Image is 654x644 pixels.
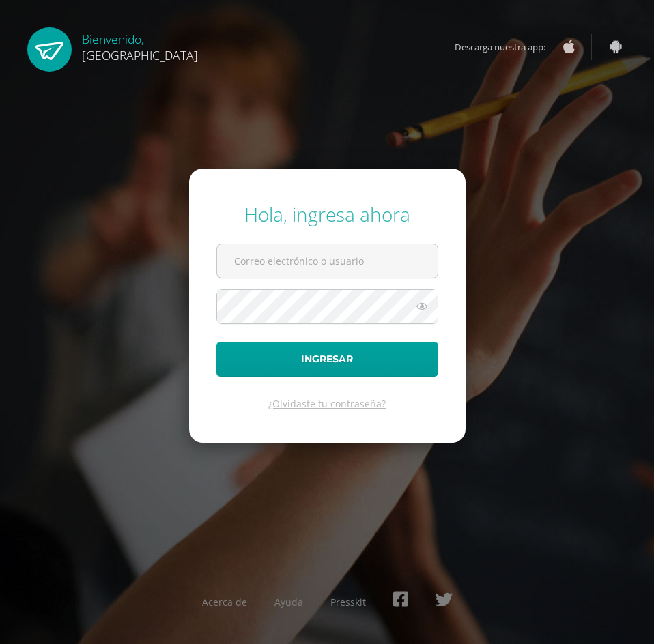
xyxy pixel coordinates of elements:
[274,596,303,609] a: Ayuda
[82,47,198,63] span: [GEOGRAPHIC_DATA]
[268,397,386,410] a: ¿Olvidaste tu contraseña?
[82,27,198,63] div: Bienvenido,
[217,244,438,278] input: Correo electrónico o usuario
[202,596,247,609] a: Acerca de
[216,201,438,227] div: Hola, ingresa ahora
[455,34,559,60] span: Descarga nuestra app:
[216,342,438,377] button: Ingresar
[330,596,366,609] a: Presskit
